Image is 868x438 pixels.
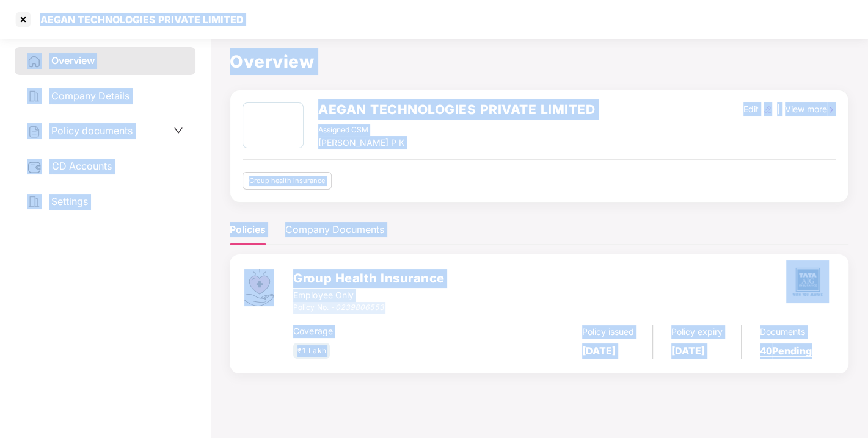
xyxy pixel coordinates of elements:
[293,302,444,314] div: Policy No. -
[244,269,274,306] img: svg+xml;base64,PHN2ZyB4bWxucz0iaHR0cDovL3d3dy53My5vcmcvMjAwMC9zdmciIHdpZHRoPSI0Ny43MTQiIGhlaWdodD...
[582,325,634,339] div: Policy issued
[27,160,42,174] img: svg+xml;base64,PHN2ZyB3aWR0aD0iMjUiIGhlaWdodD0iMjQiIHZpZXdCb3g9IjAgMCAyNSAyNCIgZmlsbD0ibm9uZSIgeG...
[782,102,838,116] div: View more
[33,13,244,26] div: AEGAN TECHNOLOGIES PRIVATE LIMITED
[285,222,384,237] div: Company Documents
[318,124,404,136] div: Assigned CSM
[173,126,183,135] span: down
[27,195,42,209] img: svg+xml;base64,PHN2ZyB4bWxucz0iaHR0cDovL3d3dy53My5vcmcvMjAwMC9zdmciIHdpZHRoPSIyNCIgaGVpZ2h0PSIyNC...
[51,54,95,66] span: Overview
[671,325,723,339] div: Policy expiry
[230,48,848,75] h1: Overview
[827,106,836,114] img: rightIcon
[760,345,812,357] a: 40 Pending
[760,325,812,339] div: Documents
[335,303,384,312] i: 0239806553
[764,106,772,114] img: editIcon
[27,54,42,69] img: svg+xml;base64,PHN2ZyB4bWxucz0iaHR0cDovL3d3dy53My5vcmcvMjAwMC9zdmciIHdpZHRoPSIyNCIgaGVpZ2h0PSIyNC...
[27,124,42,139] img: svg+xml;base64,PHN2ZyB4bWxucz0iaHR0cDovL3d3dy53My5vcmcvMjAwMC9zdmciIHdpZHRoPSIyNCIgaGVpZ2h0PSIyNC...
[293,289,444,302] div: Employee Only
[318,99,595,120] h2: AEGAN TECHNOLOGIES PRIVATE LIMITED
[293,343,330,359] div: ₹1 Lakh
[318,136,404,149] div: [PERSON_NAME] P K
[293,325,473,338] div: Coverage
[51,195,88,207] span: Settings
[51,124,133,137] span: Policy documents
[52,160,112,172] span: CD Accounts
[786,260,829,303] img: tatag.png
[51,90,129,102] span: Company Details
[293,269,444,288] h3: Group Health Insurance
[27,89,42,104] img: svg+xml;base64,PHN2ZyB4bWxucz0iaHR0cDovL3d3dy53My5vcmcvMjAwMC9zdmciIHdpZHRoPSIyNCIgaGVpZ2h0PSIyNC...
[775,102,782,116] div: |
[243,172,332,190] div: Group health insurance
[582,345,616,357] b: [DATE]
[741,102,761,116] div: Edit
[671,345,705,357] b: [DATE]
[230,222,266,237] div: Policies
